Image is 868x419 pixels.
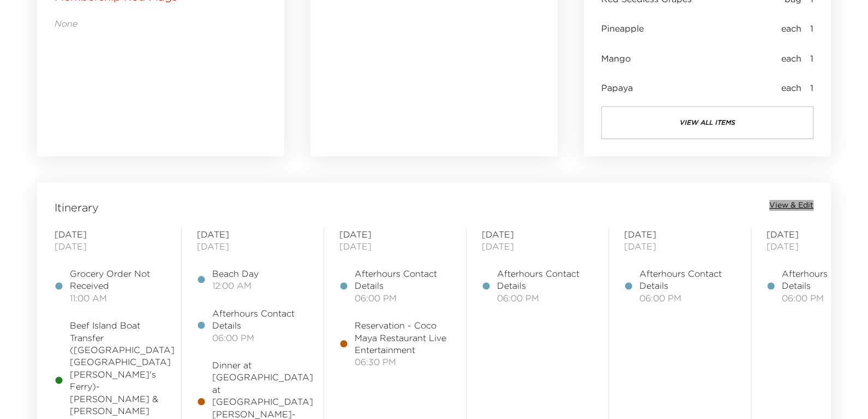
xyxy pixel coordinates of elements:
[810,52,813,64] span: 1
[70,268,166,292] span: Grocery Order Not Received
[601,52,631,64] span: Mango
[497,292,593,304] span: 06:00 PM
[212,268,259,280] span: Beach Day
[212,332,308,344] span: 06:00 PM
[55,17,267,29] p: None
[212,307,308,332] span: Afterhours Contact Details
[624,228,735,240] span: [DATE]
[355,356,451,368] span: 06:30 PM
[55,240,166,252] span: [DATE]
[781,22,801,34] span: each
[355,292,451,304] span: 06:00 PM
[482,240,593,252] span: [DATE]
[355,268,451,292] span: Afterhours Contact Details
[810,22,813,34] span: 1
[55,200,99,215] span: Itinerary
[639,268,735,292] span: Afterhours Contact Details
[639,292,735,304] span: 06:00 PM
[197,240,308,252] span: [DATE]
[355,319,451,356] span: Reservation - Coco Maya Restaurant Live Entertainment
[482,228,593,240] span: [DATE]
[624,240,735,252] span: [DATE]
[212,280,259,292] span: 12:00 AM
[55,228,166,240] span: [DATE]
[781,52,801,64] span: each
[497,268,593,292] span: Afterhours Contact Details
[70,292,166,304] span: 11:00 AM
[601,22,644,34] span: Pineapple
[769,200,813,211] button: View & Edit
[601,106,813,139] button: view all items
[339,228,451,240] span: [DATE]
[810,82,813,94] span: 1
[601,82,633,94] span: Papaya
[197,228,308,240] span: [DATE]
[781,82,801,94] span: each
[339,240,451,252] span: [DATE]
